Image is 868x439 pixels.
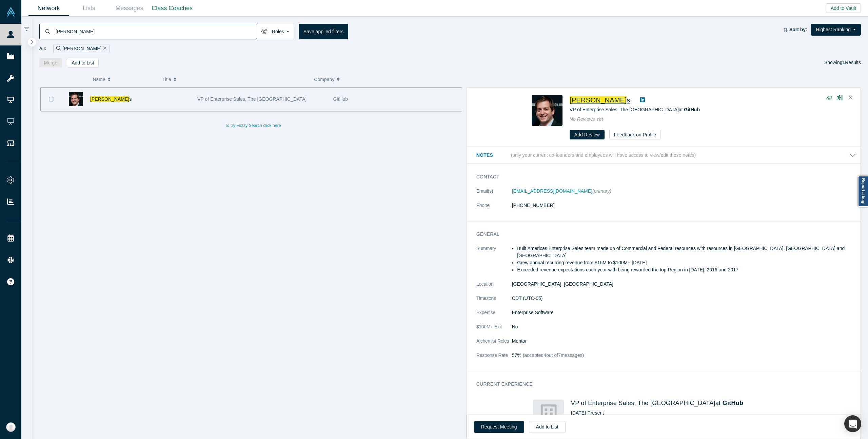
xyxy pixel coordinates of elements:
[6,7,16,17] img: Alchemist Vault Logo
[162,72,307,87] button: Title
[53,44,110,53] div: [PERSON_NAME]
[314,72,334,87] span: Company
[723,400,744,406] a: GitHub
[41,88,62,111] button: Bookmark
[533,400,564,431] img: GitHub's Logo
[476,152,510,159] h3: Notes
[476,173,847,180] h3: Contact
[93,72,155,87] button: Name
[512,203,555,208] a: [PHONE_NUMBER]
[150,0,195,16] a: Class Coaches
[512,281,856,288] dd: [GEOGRAPHIC_DATA], [GEOGRAPHIC_DATA]
[476,202,512,216] dt: Phone
[314,72,458,87] button: Company
[476,188,512,202] dt: Email(s)
[474,421,524,433] button: Request Meeting
[529,421,566,433] button: Add to List
[476,231,847,238] h3: General
[609,130,661,139] button: Feedback on Profile
[109,0,150,16] a: Messages
[257,24,294,39] button: Roles
[93,72,105,87] span: Name
[162,72,171,87] span: Title
[129,96,132,102] span: s
[512,188,592,194] a: [EMAIL_ADDRESS][DOMAIN_NAME]
[476,281,512,295] dt: Location
[517,266,856,273] li: Exceeded revenue expectations each year with being rewarded the top Region in [DATE], 2016 and 2017
[826,3,861,13] button: Add to Vault
[197,96,307,102] span: VP of Enterprise Sales, The [GEOGRAPHIC_DATA]
[512,295,856,302] dd: CDT (UTC-05)
[39,45,46,52] span: All:
[476,152,856,159] button: Notes (only your current co-founders and employees will have access to view/edit these notes)
[846,93,856,103] button: Close
[512,352,521,358] span: 57%
[333,96,348,102] span: GitHub
[476,323,512,338] dt: $100M+ Exit
[570,116,603,122] span: No Reviews Yet
[570,107,700,112] span: VP of Enterprise Sales, The [GEOGRAPHIC_DATA] at
[517,259,856,266] li: Grew annual recurring revenue from $15M to $100M+ [DATE]
[299,24,348,39] button: Save applied filters
[69,0,109,16] a: Lists
[55,23,257,39] input: Search by name, title, company, summary, expertise, investment criteria or topics of focus
[39,58,62,68] button: Merge
[684,107,700,112] a: GitHub
[627,96,630,104] span: s
[476,338,512,352] dt: Alchemist Roles
[511,152,696,158] p: (only your current co-founders and employees will have access to view/edit these notes)
[592,188,611,194] span: (primary)
[843,60,861,65] span: Results
[532,95,563,126] img: Jeff Jones's Profile Image
[476,381,847,388] h3: Current Experience
[220,121,285,130] button: To try Fuzzy Search click here
[858,176,868,207] a: Report a bug!
[28,0,69,16] a: Network
[101,45,106,53] button: Remove Filter
[824,58,861,68] div: Showing
[789,27,807,32] strong: Sort by:
[517,245,856,259] li: Built Americas Enterprise Sales team made up of Commercial and Federal resources with resources i...
[811,24,861,36] button: Highest Ranking
[571,409,800,417] div: [DATE] - Present
[570,130,605,139] button: Add Review
[570,96,627,104] span: [PERSON_NAME]
[67,58,99,68] button: Add to List
[476,309,512,323] dt: Expertise
[69,92,83,106] img: Jeff Jones's Profile Image
[570,96,630,104] a: [PERSON_NAME]s
[90,96,129,102] span: [PERSON_NAME]
[843,60,845,65] strong: 1
[512,323,856,330] dd: No
[476,245,512,281] dt: Summary
[476,295,512,309] dt: Timezone
[6,422,16,432] img: Ally Hoang's Account
[476,352,512,366] dt: Response Rate
[571,400,800,407] h4: VP of Enterprise Sales, The [GEOGRAPHIC_DATA] at
[512,310,554,315] span: Enterprise Software
[521,352,584,358] span: (accepted 4 out of 7 messages)
[90,96,132,102] a: [PERSON_NAME]s
[512,338,856,345] dd: Mentor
